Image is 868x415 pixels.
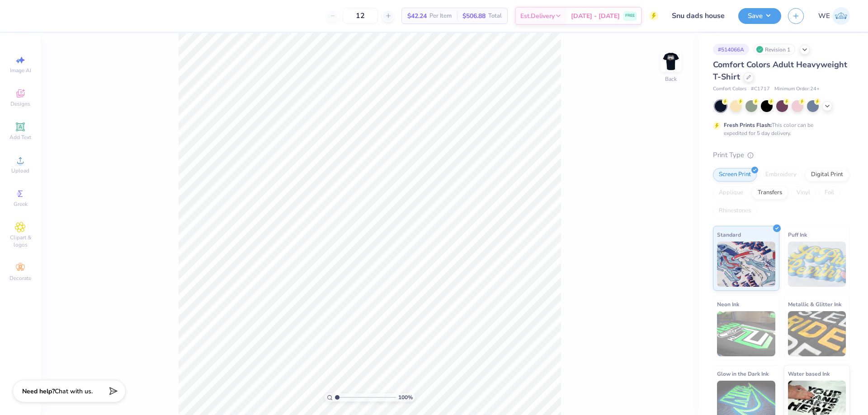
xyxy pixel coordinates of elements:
strong: Need help? [22,387,55,396]
div: Back [665,75,677,83]
img: Puff Ink [788,242,846,287]
span: $42.24 [407,11,427,21]
div: Transfers [752,186,788,200]
span: Neon Ink [717,299,739,309]
span: Puff Ink [788,230,807,239]
span: Minimum Order: 24 + [774,85,820,93]
span: Est. Delivery [520,11,555,21]
span: Clipart & logos [5,234,36,248]
div: Embroidery [759,168,802,182]
span: Decorate [9,275,31,282]
div: Rhinestones [713,204,757,218]
span: Standard [717,230,741,239]
div: Foil [819,186,840,200]
img: Standard [717,242,775,287]
strong: Fresh Prints Flash: [724,121,772,129]
span: [DATE] - [DATE] [571,11,620,21]
button: Save [738,8,781,24]
div: Vinyl [791,186,816,200]
div: This color can be expedited for 5 day delivery. [724,121,835,137]
span: Metallic & Glitter Ink [788,299,841,309]
span: WE [818,11,830,21]
input: – – [343,8,378,24]
div: Digital Print [805,168,849,182]
span: Per Item [429,11,452,21]
span: Greek [14,201,28,208]
span: Image AI [10,67,31,74]
div: Print Type [713,150,850,160]
span: Glow in the Dark Ink [717,369,769,378]
input: Untitled Design [665,7,731,25]
span: # C1717 [751,85,770,93]
span: Total [488,11,502,21]
img: Metallic & Glitter Ink [788,311,846,356]
span: 100 % [398,393,413,401]
span: Chat with us. [55,387,93,396]
span: Comfort Colors Adult Heavyweight T-Shirt [713,59,847,82]
div: # 514066A [713,44,749,55]
span: Designs [10,100,30,107]
span: Upload [11,167,29,174]
img: Back [662,52,680,70]
span: Add Text [9,134,31,141]
span: $506.88 [462,11,486,21]
div: Screen Print [713,168,757,182]
div: Revision 1 [754,44,795,55]
span: Water based Ink [788,369,830,378]
img: Neon Ink [717,311,775,356]
span: FREE [625,13,635,19]
a: WE [818,7,850,25]
div: Applique [713,186,749,200]
img: Werrine Empeynado [832,7,850,25]
span: Comfort Colors [713,85,746,93]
